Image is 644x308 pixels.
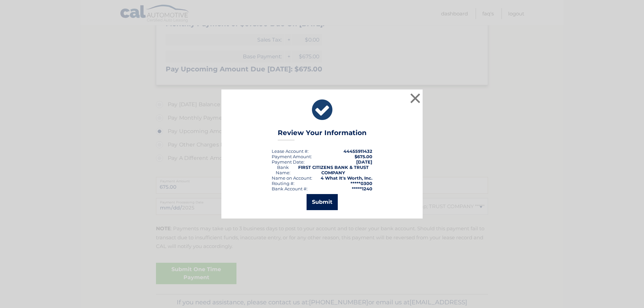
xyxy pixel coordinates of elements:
span: [DATE] [356,159,372,165]
strong: 44455911432 [343,148,372,154]
div: Bank Account #: [272,186,308,191]
div: Payment Amount: [272,154,312,159]
div: Routing #: [272,181,294,186]
h3: Review Your Information [278,129,367,140]
div: Bank Name: [272,165,294,175]
div: : [272,159,305,165]
strong: 4 What It's Worth, Inc. [321,175,372,181]
button: Submit [307,194,338,210]
div: Name on Account: [272,175,312,181]
span: Payment Date [272,159,304,165]
strong: FIRST CITIZENS BANK & TRUST COMPANY [298,165,369,175]
span: $675.00 [355,154,372,159]
div: Lease Account #: [272,148,309,154]
button: × [409,91,422,105]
